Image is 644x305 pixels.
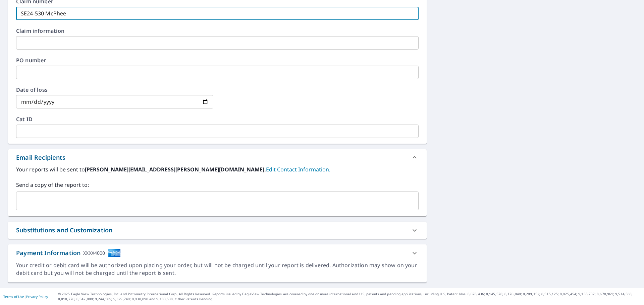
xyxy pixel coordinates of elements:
[83,248,105,257] div: XXXX4000
[16,153,65,162] div: Email Recipients
[108,248,121,257] img: cardImage
[58,292,641,302] p: © 2025 Eagle View Technologies, Inc. and Pictometry International Corp. All Rights Reserved. Repo...
[16,226,112,235] div: Substitutions and Customization
[266,166,330,173] a: EditContactInfo
[8,222,427,239] div: Substitutions and Customization
[8,244,427,261] div: Payment InformationXXXX4000cardImage
[16,165,419,173] label: Your reports will be sent to
[8,149,427,165] div: Email Recipients
[26,294,48,299] a: Privacy Policy
[16,261,419,277] div: Your credit or debit card will be authorized upon placing your order, but will not be charged unt...
[3,294,24,299] a: Terms of Use
[16,87,213,92] label: Date of loss
[16,28,419,33] label: Claim information
[16,181,419,189] label: Send a copy of the report to:
[85,166,266,173] b: [PERSON_NAME][EMAIL_ADDRESS][PERSON_NAME][DOMAIN_NAME].
[16,58,419,63] label: PO number
[16,117,419,122] label: Cat ID
[3,295,48,299] p: |
[16,248,121,257] div: Payment Information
